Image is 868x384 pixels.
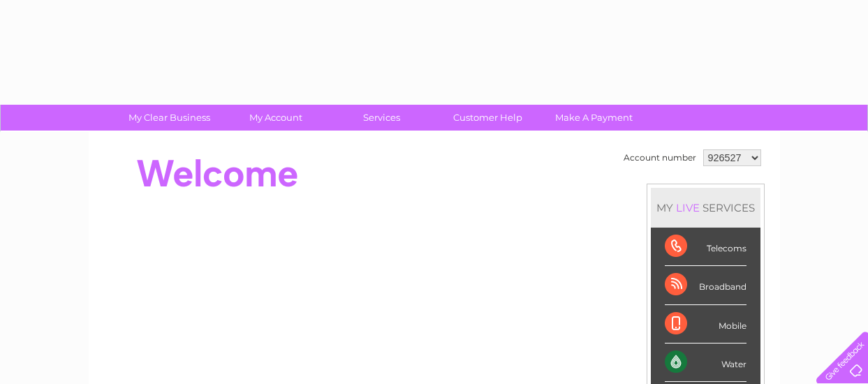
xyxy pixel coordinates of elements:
[665,266,746,304] div: Broadband
[430,105,545,131] a: Customer Help
[651,188,760,228] div: MY SERVICES
[536,105,652,131] a: Make A Payment
[665,344,746,382] div: Water
[620,146,700,170] td: Account number
[665,228,746,266] div: Telecoms
[218,105,333,131] a: My Account
[665,305,746,344] div: Mobile
[673,201,703,214] div: LIVE
[112,105,227,131] a: My Clear Business
[324,105,439,131] a: Services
